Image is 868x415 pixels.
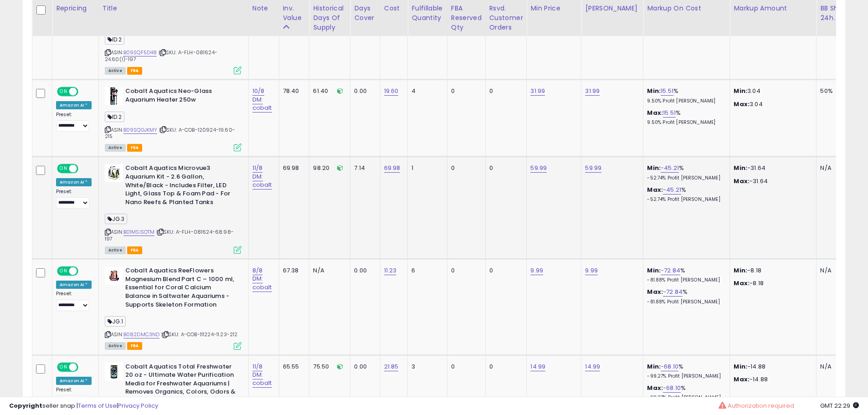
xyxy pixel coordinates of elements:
div: Fulfillable Quantity [411,4,443,23]
p: 9.50% Profit [PERSON_NAME] [647,119,723,126]
div: 1 [411,164,440,172]
div: Historical Days Of Supply [313,4,346,32]
span: FBA [127,246,143,254]
div: Rsvd. Customer Orders [489,4,523,32]
a: Privacy Policy [118,401,158,410]
span: FBA [127,144,143,152]
img: 41-4wI-DJ1L._SL40_.jpg [105,363,123,381]
span: ON [58,165,69,173]
div: 6 [411,266,440,275]
div: 67.38 [283,266,303,275]
p: -52.74% Profit [PERSON_NAME] [647,196,723,203]
span: All listings currently available for purchase on Amazon [105,342,126,350]
div: % [647,363,723,379]
span: 2025-08-11 22:29 GMT [820,401,859,410]
a: B09SQF5D48 [123,49,157,56]
div: 75.50 [313,363,343,371]
div: 0.00 [354,363,373,371]
div: % [647,384,723,401]
span: ON [58,267,69,275]
a: 11/8 DM: cobalt [252,362,272,388]
strong: Min: [734,266,747,275]
b: Max: [647,108,663,117]
div: 3 [411,363,440,371]
div: Inv. value [283,4,306,23]
span: JG.3 [105,214,128,224]
p: -99.27% Profit [PERSON_NAME] [647,373,723,379]
div: 65.55 [283,363,303,371]
a: 15.51 [663,108,676,118]
span: | SKU: A-COB-111224-11.23-212 [161,331,238,338]
a: 21.85 [384,362,399,371]
a: -68.10 [663,384,681,393]
div: 0.00 [354,87,373,95]
p: -8.18 [734,266,809,275]
p: -31.64 [734,164,809,172]
div: N/A [820,266,850,275]
a: 11.23 [384,266,397,275]
span: FBA [127,342,143,350]
a: 69.98 [384,164,401,173]
div: 69.98 [283,164,303,172]
div: % [647,288,723,305]
a: -72.84 [661,266,680,275]
span: | SKU: A-FLH-081624-24.60(1)-197 [105,49,217,62]
a: 15.51 [661,87,673,96]
a: 31.99 [585,87,600,96]
div: N/A [820,363,850,371]
a: 59.99 [585,164,601,173]
strong: Min: [734,362,747,371]
span: OFF [77,165,92,173]
span: JG.1 [105,316,126,327]
div: ASIN: [105,266,241,348]
span: ID.2 [105,34,125,45]
b: Cobalt Aquatics Neo-Glass Aquarium Heater 250w [125,87,236,106]
div: Amazon AI * [56,377,92,385]
img: 4191+9bpD8L._SL40_.jpg [105,164,123,182]
span: ON [58,88,69,96]
div: 98.20 [313,164,343,172]
div: % [647,164,723,181]
span: OFF [77,267,92,275]
b: Min: [647,87,661,95]
div: 78.40 [283,87,303,95]
span: All listings currently available for purchase on Amazon [105,144,126,152]
div: Days Cover [354,4,376,23]
a: 14.99 [530,362,545,371]
div: Preset: [56,112,92,132]
div: [PERSON_NAME] [585,4,639,13]
p: 3.04 [734,100,809,108]
div: Preset: [56,291,92,311]
div: 0.00 [354,266,373,275]
span: FBA [127,67,143,75]
a: B09SQGJKMY [123,126,158,134]
a: 19.60 [384,87,399,96]
div: Markup Amount [734,4,812,13]
a: 9.99 [585,266,598,275]
div: 0 [489,87,520,95]
div: % [647,109,723,126]
div: Amazon AI * [56,281,92,289]
div: 61.40 [313,87,343,95]
div: 0 [451,363,478,371]
div: ASIN: [105,164,241,253]
div: % [647,266,723,283]
div: 0 [451,266,478,275]
a: -45.21 [661,164,679,173]
a: 8/8 DM: cobalt [252,266,272,292]
div: Amazon AI * [56,101,92,109]
div: 0 [451,164,478,172]
b: Min: [647,164,661,172]
div: Preset: [56,189,92,209]
a: -72.84 [663,287,683,297]
p: -31.64 [734,177,809,185]
div: % [647,186,723,203]
a: 11/8 DM: cobalt [252,164,272,189]
a: B082DMC3ND [123,331,160,338]
div: Title [103,4,245,13]
div: FBA Reserved Qty [451,4,482,32]
span: OFF [77,88,92,96]
div: N/A [313,266,343,275]
p: 3.04 [734,87,809,95]
div: Note [252,4,275,13]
